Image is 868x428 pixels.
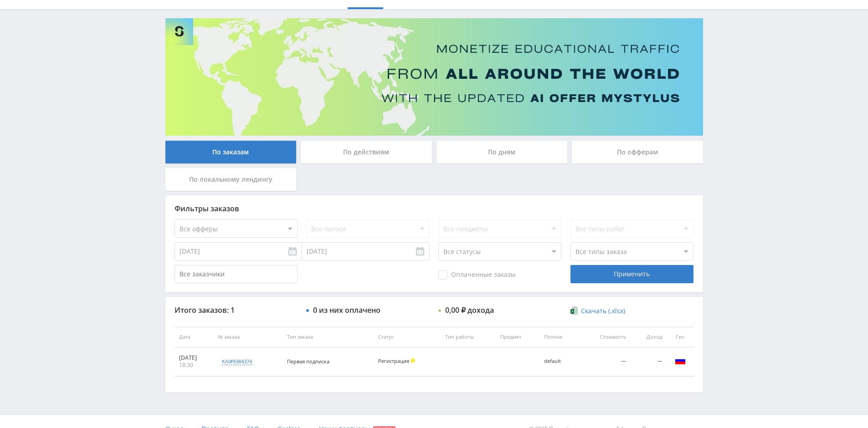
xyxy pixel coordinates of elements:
div: По дням [437,141,568,163]
div: 18:30 [179,362,209,369]
td: — [580,347,631,376]
span: Холд [411,358,415,363]
a: Скачать (.xlsx) [570,306,625,316]
th: Тип заказа [282,327,374,347]
th: Доход [631,327,667,347]
th: Потоки [539,327,579,347]
img: rus.png [675,355,686,366]
span: Скачать (.xlsx) [581,307,625,315]
div: 0 из них оплачено [313,306,380,314]
div: default [544,358,575,364]
th: Предмет [496,327,539,347]
div: По действиям [301,141,432,163]
img: xlsx [570,306,578,315]
div: Фильтры заказов [175,204,694,213]
span: Оплаченные заказы [438,270,516,280]
span: Первая подписка [287,358,329,365]
div: [DATE] [179,354,209,362]
span: Регистрация [378,357,409,364]
th: Тип работы [441,327,496,347]
div: Применить [570,265,693,283]
div: Итого заказов: 1 [175,306,298,314]
div: kai#9384374 [222,358,252,365]
input: Все заказчики [175,265,298,283]
img: Banner [165,18,703,136]
th: Гео [667,327,694,347]
td: — [631,347,667,376]
th: № заказа [213,327,282,347]
th: Дата [175,327,214,347]
div: По заказам [165,141,297,163]
div: 0,00 ₽ дохода [445,306,494,314]
div: По офферам [572,141,703,163]
th: Статус [374,327,441,347]
th: Стоимость [580,327,631,347]
div: По локальному лендингу [165,168,297,191]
